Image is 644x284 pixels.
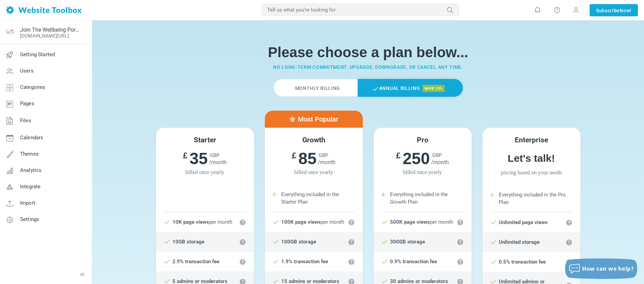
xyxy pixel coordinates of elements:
h5: Pro [374,136,472,144]
span: Getting Started [20,51,55,58]
label: Annual Billing [358,79,463,97]
span: billed once yearly [265,168,363,176]
li: per month [374,212,472,232]
input: Tell us what you're looking for [262,4,459,16]
li: per month [265,212,363,232]
strong: 10GB storage [172,239,204,245]
span: GBP [432,152,442,158]
li: Everything included in the Starter Plan [273,185,355,212]
li: Everything included in the Pro Plan [491,185,572,212]
h5: Growth [265,136,363,144]
sup: £ [183,149,189,162]
h1: Please choose a plan below... [151,44,586,61]
strong: 1.9% transaction fee [281,258,328,265]
label: Monthly Billing [273,79,358,97]
span: save 15% [422,85,445,92]
h5: Starter [156,136,254,144]
span: Import [20,200,35,206]
a: SubscribeNow! [590,4,638,16]
sup: £ [292,149,298,162]
span: Pages [20,100,34,107]
h6: 35 [156,149,254,169]
span: Integrate [20,184,40,190]
span: Calendars [20,135,43,141]
strong: 0.5% transaction fee [499,259,546,265]
span: billed once yearly [374,168,472,176]
span: Settings [20,216,39,222]
a: Join The Wellbeing Portal [20,27,79,33]
li: Starter Plan [164,192,246,212]
h5: Enterprise [482,136,580,144]
span: Users [20,68,34,74]
span: Themes [20,151,39,157]
span: Pricing based on your needs [482,169,580,177]
span: Analytics [20,167,41,173]
span: Now! [620,7,631,14]
strong: 10K page views [172,219,209,225]
h6: 250 [374,149,472,169]
h6: 85 [265,149,363,169]
strong: Unlimited page views [499,219,548,225]
button: How can we help? [565,258,637,279]
sup: £ [396,149,403,162]
span: Categories [20,84,46,90]
span: /month [318,159,336,165]
strong: 2.9% transaction fee [172,258,219,265]
span: Files [20,117,31,124]
img: The%20Wellbeing%20Portal%2032%20x%2032%20in.png [4,27,15,38]
li: Everything included in the Growth Plan [382,185,463,212]
strong: 0.9% transaction fee [390,258,437,265]
li: per month [156,212,254,232]
h5: Most Popular [269,115,358,123]
strong: 500K page views [390,219,430,225]
span: billed once yearly [156,168,254,176]
h6: Let's talk! [482,152,580,164]
small: No long-term commitment. Upgrade, downgrade, or cancel any time. [273,64,463,70]
span: /month [431,159,449,165]
strong: 300GB storage [390,239,425,245]
span: GBP [319,152,328,158]
strong: Unlimited storage [499,239,540,245]
span: How can we help? [582,265,634,272]
span: GBP [210,152,220,158]
strong: 100K page views [281,219,321,225]
span: /month [209,159,227,165]
a: [DOMAIN_NAME][URL] [20,33,69,38]
strong: 100GB storage [281,239,316,245]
